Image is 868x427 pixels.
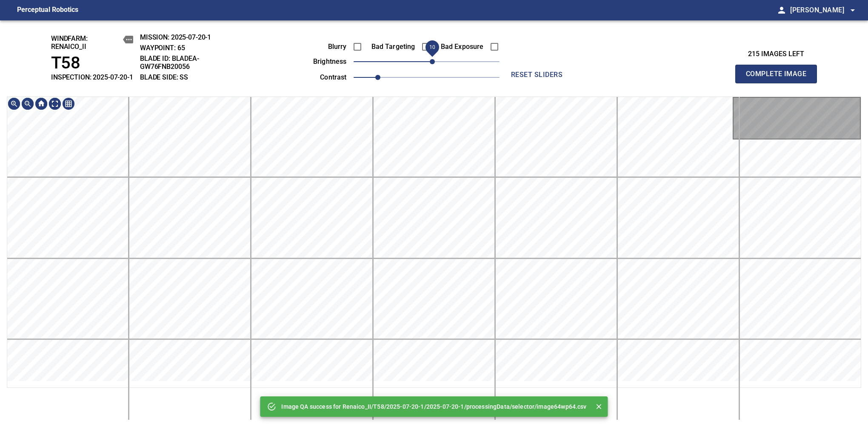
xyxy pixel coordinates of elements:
[594,401,605,412] button: Close
[51,34,133,51] h2: windfarm: Renaico_II
[777,5,787,15] span: person
[790,4,858,16] span: [PERSON_NAME]
[503,66,571,83] button: reset sliders
[506,69,568,81] span: reset sliders
[299,43,347,50] label: Blurry
[429,44,435,50] span: 10
[745,68,808,80] span: Complete Image
[436,43,484,50] label: Bad Exposure
[51,73,133,81] h2: INSPECTION: 2025-07-20-1
[123,34,133,45] button: copy message details
[140,44,243,52] h2: WAYPOINT: 65
[140,73,243,81] h2: BLADE SIDE: SS
[48,97,62,111] img: Toggle full page
[140,54,243,71] h2: BLADE ID: bladeA-GW76FNB20056
[848,5,858,15] span: arrow_drop_down
[299,58,347,65] label: brightness
[281,402,586,411] p: Image QA success for Renaico_II/T58/2025-07-20-1/2025-07-20-1/processingData/selector/image64wp64...
[34,97,48,111] img: Go home
[787,2,858,19] button: [PERSON_NAME]
[51,53,133,73] h1: T58
[140,33,243,41] h2: MISSION: 2025-07-20-1
[7,97,21,111] img: Zoom in
[299,74,347,81] label: contrast
[735,50,817,58] h3: 215 images left
[21,97,34,111] img: Zoom out
[17,3,78,17] figcaption: Perceptual Robotics
[735,65,817,83] button: Complete Image
[368,43,415,50] label: Bad Targeting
